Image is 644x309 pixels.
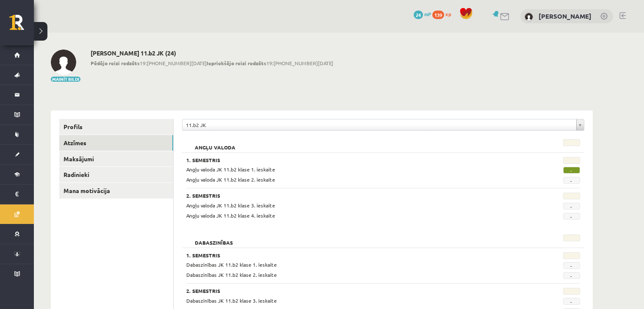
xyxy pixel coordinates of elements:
[563,272,580,279] span: -
[414,11,431,17] a: 24 mP
[539,12,591,20] a: [PERSON_NAME]
[432,11,455,17] a: 139 xp
[432,11,444,19] span: 139
[186,176,275,183] span: Angļu valoda JK 11.b2 klase 2. ieskaite
[186,288,512,294] h3: 2. Semestris
[59,151,173,167] a: Maksājumi
[186,271,277,278] span: Dabaszinības JK 11.b2 klase 2. ieskaite
[186,252,512,258] h3: 1. Semestris
[207,60,266,66] b: Iepriekšējo reizi redzēts
[445,11,451,17] span: xp
[424,11,431,17] span: mP
[186,297,277,304] span: Dabaszinības JK 11.b2 klase 3. ieskaite
[51,50,76,75] img: Elizabete Melngalve
[91,50,333,57] h2: [PERSON_NAME] 11.b2 JK (24)
[186,139,244,148] h2: Angļu valoda
[186,212,275,219] span: Angļu valoda JK 11.b2 klase 4. ieskaite
[186,235,241,243] h2: Dabaszinības
[186,119,573,130] span: 11.b2 JK
[91,60,140,66] b: Pēdējo reizi redzēts
[525,13,533,21] img: Elizabete Melngalve
[9,15,34,36] a: Rīgas 1. Tālmācības vidusskola
[563,177,580,184] span: -
[563,298,580,305] span: -
[59,135,173,151] a: Atzīmes
[91,59,333,67] span: 19:[PHONE_NUMBER][DATE] 19:[PHONE_NUMBER][DATE]
[51,77,80,82] button: Mainīt bildi
[186,166,275,173] span: Angļu valoda JK 11.b2 klase 1. ieskaite
[59,183,173,199] a: Mana motivācija
[186,157,512,163] h3: 1. Semestris
[563,167,580,174] span: -
[563,213,580,220] span: -
[186,261,277,268] span: Dabaszinības JK 11.b2 klase 1. ieskaite
[59,119,173,135] a: Profils
[59,167,173,182] a: Radinieki
[186,193,512,199] h3: 2. Semestris
[182,119,584,130] a: 11.b2 JK
[414,11,423,19] span: 24
[186,202,275,209] span: Angļu valoda JK 11.b2 klase 3. ieskaite
[563,203,580,210] span: -
[563,262,580,269] span: -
